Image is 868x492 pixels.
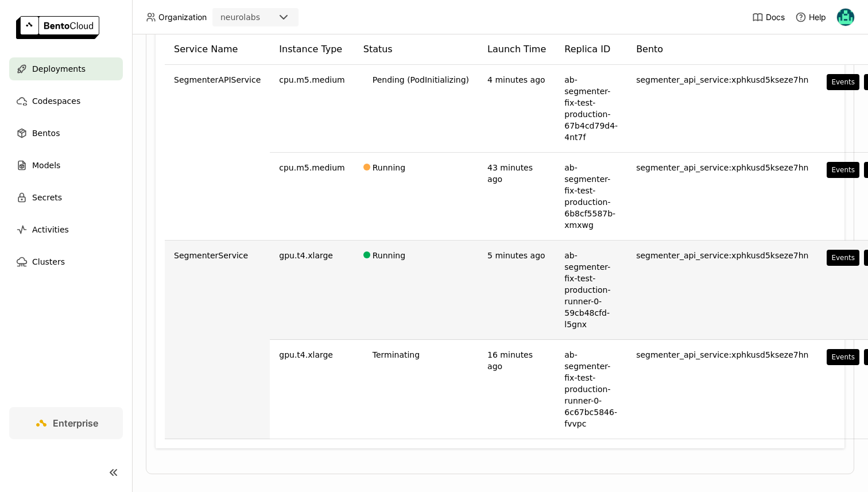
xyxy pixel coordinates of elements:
[627,34,817,65] th: Bento
[9,218,123,241] a: Activities
[837,9,854,26] img: Calin Cojocaru
[32,158,60,172] span: Models
[627,65,817,153] td: segmenter_api_service:xphkusd5kseze7hn
[827,250,859,266] button: Events
[487,163,533,184] span: 43 minutes ago
[261,12,262,24] input: Selected neurolabs.
[270,34,354,65] th: Instance Type
[220,11,260,23] div: neurolabs
[174,250,248,261] span: SegmenterService
[32,223,69,237] span: Activities
[766,12,785,22] span: Docs
[627,153,817,241] td: segmenter_api_service:xphkusd5kseze7hn
[555,34,627,65] th: Replica ID
[9,122,123,145] a: Bentos
[487,350,533,371] span: 16 minutes ago
[831,352,855,362] div: Events
[831,78,855,87] div: Events
[809,12,826,22] span: Help
[270,340,354,439] td: gpu.t4.xlarge
[16,16,99,39] img: logo
[627,340,817,439] td: segmenter_api_service:xphkusd5kseze7hn
[555,153,627,241] td: ab-segmenter-fix-test-production-6b8cf5587b-xmxwg
[487,75,545,84] span: 4 minutes ago
[174,74,261,86] span: SegmenterAPIService
[555,241,627,340] td: ab-segmenter-fix-test-production-runner-0-59cb48cfd-l5gnx
[165,34,270,65] th: Service Name
[354,241,478,340] td: Running
[158,12,207,22] span: Organization
[9,407,123,439] a: Enterprise
[827,162,859,178] button: Events
[752,11,785,23] a: Docs
[32,191,62,204] span: Secrets
[9,90,123,113] a: Codespaces
[831,253,855,262] div: Events
[555,340,627,439] td: ab-segmenter-fix-test-production-runner-0-6c67bc5846-fvvpc
[9,250,123,273] a: Clusters
[831,165,855,175] div: Events
[827,349,859,365] button: Events
[32,255,65,269] span: Clusters
[354,340,478,439] td: Terminating
[354,153,478,241] td: Running
[478,34,555,65] th: Launch Time
[32,94,80,108] span: Codespaces
[53,417,98,429] span: Enterprise
[270,65,354,153] td: cpu.m5.medium
[354,65,478,153] td: Pending (PodInitializing)
[795,11,826,23] div: Help
[32,126,60,140] span: Bentos
[627,241,817,340] td: segmenter_api_service:xphkusd5kseze7hn
[555,65,627,153] td: ab-segmenter-fix-test-production-67b4cd79d4-4nt7f
[9,57,123,80] a: Deployments
[827,74,859,90] button: Events
[354,34,478,65] th: Status
[32,62,86,76] span: Deployments
[9,186,123,209] a: Secrets
[9,154,123,177] a: Models
[487,251,545,260] span: 5 minutes ago
[270,241,354,340] td: gpu.t4.xlarge
[270,153,354,241] td: cpu.m5.medium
